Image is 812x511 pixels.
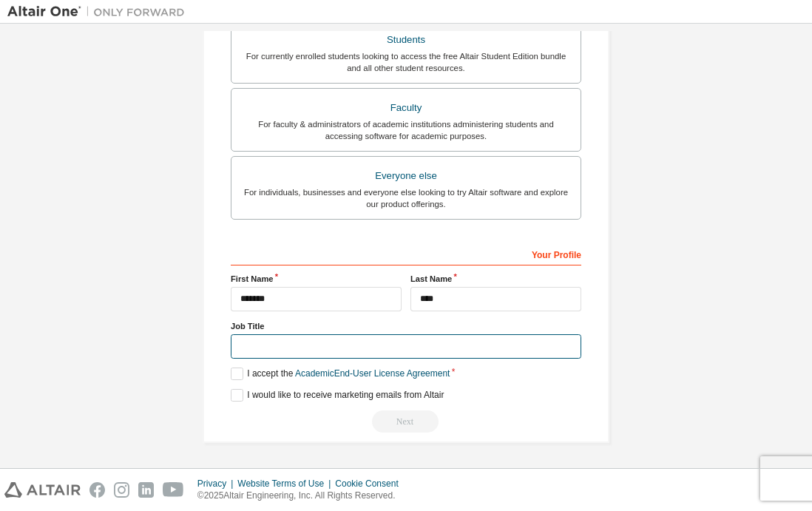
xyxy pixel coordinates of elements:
p: © 2025 Altair Engineering, Inc. All Rights Reserved. [197,490,407,502]
div: Students [240,30,572,50]
div: Cookie Consent [335,478,407,490]
div: Read and acccept EULA to continue [231,410,581,433]
label: I would like to receive marketing emails from Altair [231,389,444,402]
div: For faculty & administrators of academic institutions administering students and accessing softwa... [240,118,572,142]
div: Privacy [197,478,237,490]
div: Faculty [240,98,572,118]
div: Website Terms of Use [237,478,335,490]
label: First Name [231,273,402,285]
a: Academic End-User License Agreement [295,368,450,379]
label: Job Title [231,320,581,332]
div: Everyone else [240,166,572,186]
img: Altair One [7,4,192,19]
label: Last Name [410,273,581,285]
div: For individuals, businesses and everyone else looking to try Altair software and explore our prod... [240,186,572,210]
img: altair_logo.svg [4,482,81,498]
img: instagram.svg [114,482,129,498]
img: facebook.svg [89,482,105,498]
div: Your Profile [231,242,581,265]
img: linkedin.svg [138,482,154,498]
label: I accept the [231,368,450,380]
div: For currently enrolled students looking to access the free Altair Student Edition bundle and all ... [240,50,572,74]
img: youtube.svg [163,482,184,498]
